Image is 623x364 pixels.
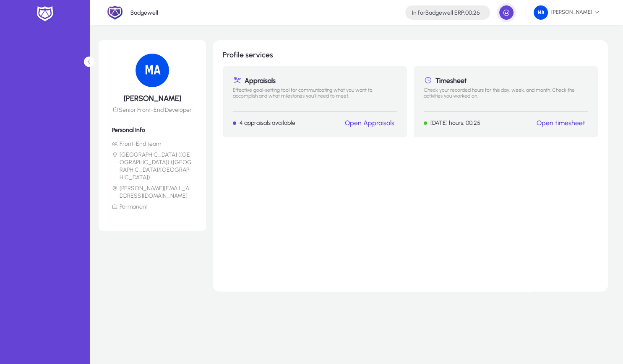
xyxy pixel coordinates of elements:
p: Badgewell [130,9,158,16]
p: Senior Front-End Developer [112,106,193,114]
img: 34.png [534,5,548,20]
p: [DATE] hours: 00:25 [430,119,480,126]
h1: Appraisals [233,76,397,85]
button: Open timesheet [534,119,588,127]
li: [PERSON_NAME][EMAIL_ADDRESS][DOMAIN_NAME] [112,185,193,200]
img: white-logo.png [34,5,55,23]
span: In for [412,9,425,16]
a: Open Appraisals [345,119,394,127]
p: 4 appraisals available [240,119,295,126]
button: Open Appraisals [342,119,397,127]
a: Open timesheet [537,119,585,127]
img: 34.png [136,54,169,87]
p: Check your recorded hours for this day, week, and month. Check the activities you worked on. [424,87,588,105]
span: 00:26 [465,9,480,16]
h6: Personal Info [112,126,193,134]
li: [GEOGRAPHIC_DATA] ([GEOGRAPHIC_DATA]) ([GEOGRAPHIC_DATA]/[GEOGRAPHIC_DATA]) [112,151,193,181]
span: : [464,9,465,16]
p: Effective goal-setting tool for communicating what you want to accomplish and what milestones you... [233,87,397,105]
h1: Timesheet [424,76,588,85]
span: [PERSON_NAME] [534,5,600,20]
h5: [PERSON_NAME] [112,94,193,103]
h1: Profile services [223,50,598,59]
h4: Badgewell ERP [412,9,480,16]
li: Front-End team [112,140,193,148]
li: Permanent [112,203,193,211]
button: [PERSON_NAME] [527,5,606,20]
img: 2.png [107,5,123,21]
